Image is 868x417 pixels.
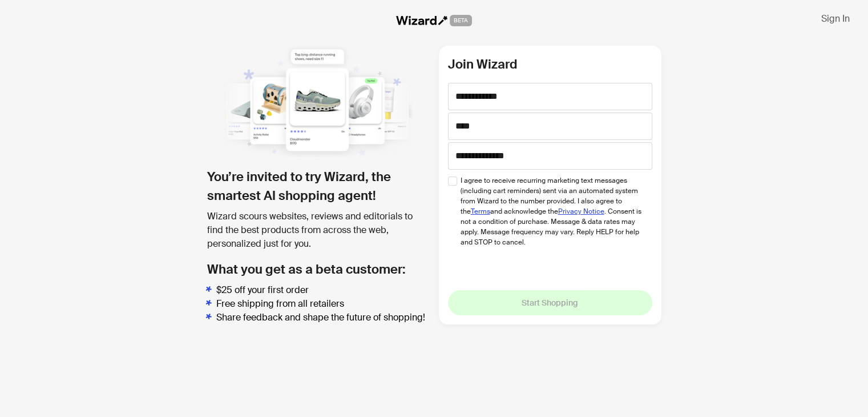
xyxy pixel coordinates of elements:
[812,9,859,27] button: Sign In
[558,207,604,216] a: Privacy Notice
[821,13,850,25] span: Sign In
[461,175,644,247] span: I agree to receive recurring marketing text messages (including cart reminders) sent via an autom...
[216,283,430,297] li: $25 off your first order
[207,167,430,205] h1: You’re invited to try Wizard, the smartest AI shopping agent!
[448,55,652,74] h2: Join Wizard
[207,260,430,279] h2: What you get as a beta customer:
[207,210,430,251] div: Wizard scours websites, reviews and editorials to find the best products from across the web, per...
[448,290,652,315] button: Start Shopping
[216,297,430,311] li: Free shipping from all retailers
[471,207,490,216] a: Terms
[216,311,430,324] li: Share feedback and shape the future of shopping!
[450,15,472,26] span: BETA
